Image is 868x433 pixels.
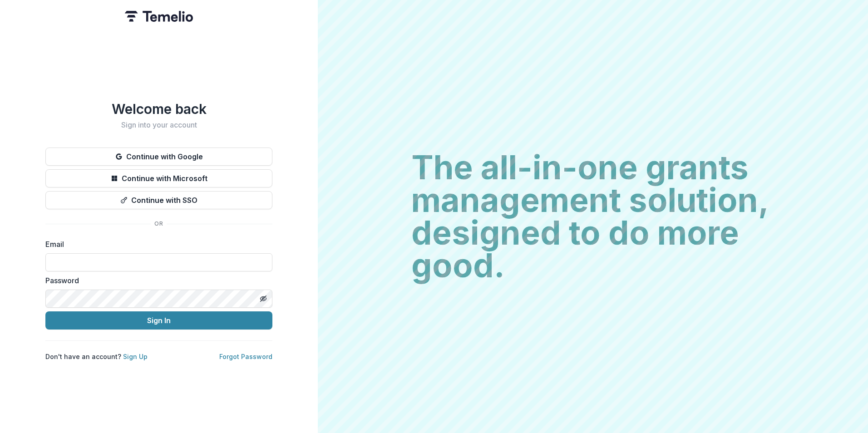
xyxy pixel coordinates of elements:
button: Toggle password visibility [256,291,271,306]
h1: Welcome back [45,101,272,117]
img: Temelio [125,11,193,22]
button: Continue with SSO [45,191,272,209]
button: Continue with Microsoft [45,169,272,187]
p: Don't have an account? [45,352,148,361]
a: Sign Up [123,353,148,360]
label: Email [45,239,267,250]
button: Sign In [45,311,272,330]
button: Continue with Google [45,148,272,166]
a: Forgot Password [219,353,272,360]
label: Password [45,275,267,286]
h2: Sign into your account [45,121,272,129]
